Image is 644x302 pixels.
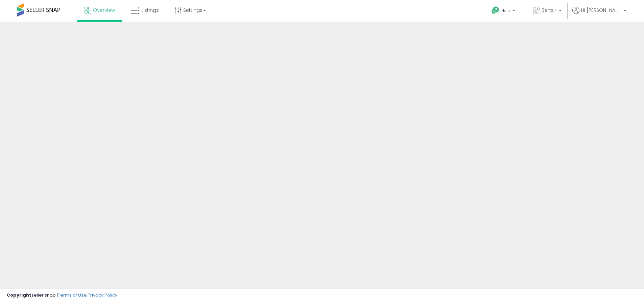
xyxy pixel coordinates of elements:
[581,7,622,14] span: Hi [PERSON_NAME]
[88,292,117,298] a: Privacy Policy
[58,292,87,298] a: Terms of Use
[141,7,159,14] span: Listings
[572,7,626,22] a: Hi [PERSON_NAME]
[7,292,117,299] div: seller snap | |
[486,1,522,22] a: Help
[501,8,510,14] span: Help
[491,6,500,15] i: Get Help
[93,7,115,14] span: Overview
[7,292,31,298] strong: Copyright
[542,7,557,14] span: Berts+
